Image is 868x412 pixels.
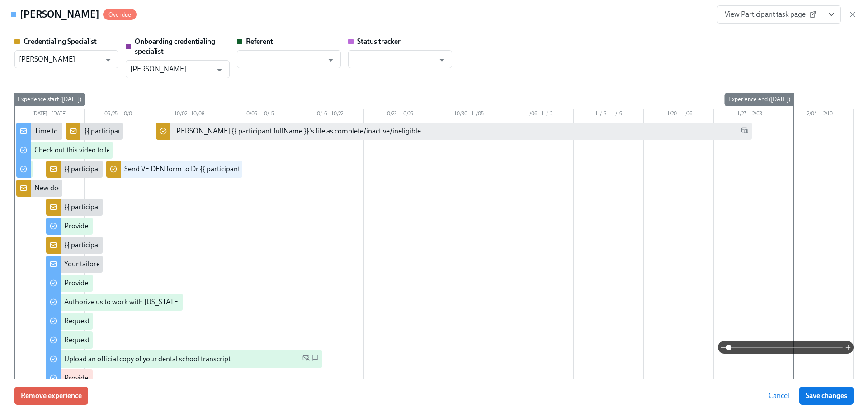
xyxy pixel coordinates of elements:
span: Remove experience [21,391,82,400]
button: Save changes [799,387,854,405]
div: {{ participant.fullName }} has provided their transcript [84,126,250,136]
strong: Status tracker [357,37,401,46]
div: Provide documentation of your military experience [64,373,220,383]
div: 11/20 – 11/26 [644,109,714,121]
button: Open [101,53,115,67]
span: SMS [311,354,319,365]
button: View task page [822,5,841,24]
div: 12/04 – 12/10 [783,109,854,121]
div: Your tailored to-do list for [US_STATE] licensing process [64,259,235,269]
div: Request proof of your {{ participant.regionalExamPassed }} test scores [64,316,280,326]
div: New doctor enrolled in OCC licensure process: {{ participant.fullName }} [34,183,256,193]
div: Upload an official copy of your dental school transcript [64,354,231,364]
div: Check out this video to learn more about the OCC [34,145,185,155]
span: Cancel [769,391,789,400]
div: 10/30 – 11/05 [434,109,504,121]
div: 10/23 – 10/29 [364,109,434,121]
div: Provide us with some extra info for the [US_STATE] state application [64,278,272,288]
div: Provide employment verification for 3 of the last 5 years [64,221,234,231]
div: {{ participant.fullName }} has uploaded their Third Party Authorization [64,202,280,212]
strong: Onboarding credentialing specialist [135,37,215,56]
button: Cancel [762,387,796,405]
div: Request your JCDNE scores [64,335,150,345]
div: Experience end ([DATE]) [725,93,794,106]
div: Send VE DEN form to Dr {{ participant.fullName }}'s referent [124,164,309,174]
button: Open [324,53,338,67]
div: [DATE] – [DATE] [14,109,85,121]
div: [PERSON_NAME] {{ participant.fullName }}'s file as complete/inactive/ineligible [174,126,421,136]
div: 09/25 – 10/01 [85,109,155,121]
span: Personal Email [302,354,310,365]
div: Experience start ([DATE]) [14,93,85,106]
div: 10/09 – 10/15 [224,109,294,121]
div: {{ participant.fullName }} has uploaded a receipt for their JCDNE test scores [64,164,297,174]
div: {{ participant.fullName }} has answered the questionnaire [64,240,241,250]
span: Overdue [103,11,137,18]
div: Time to begin your [US_STATE] license application [34,126,188,136]
button: Open [435,53,449,67]
span: Save changes [806,391,847,400]
strong: Referent [246,37,273,46]
button: Remove experience [14,387,88,405]
div: 11/06 – 11/12 [504,109,574,121]
h4: [PERSON_NAME] [20,8,99,21]
div: 10/16 – 10/22 [294,109,364,121]
span: Work Email [741,126,748,137]
span: View Participant task page [725,10,815,19]
div: 11/13 – 11/19 [574,109,644,121]
a: View Participant task page [717,5,822,24]
strong: Credentialing Specialist [24,37,97,46]
div: Authorize us to work with [US_STATE] on your behalf [64,297,226,307]
div: 10/02 – 10/08 [154,109,224,121]
div: 11/27 – 12/03 [714,109,784,121]
button: Open [212,63,226,77]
